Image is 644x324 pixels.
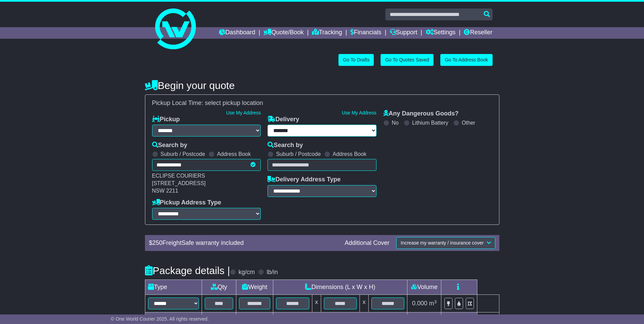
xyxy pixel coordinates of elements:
a: Settings [426,27,456,39]
h4: Package details | [145,265,230,276]
span: Increase my warranty / insurance cover [401,240,483,246]
td: Volume [407,280,441,295]
span: 0.000 [412,300,427,307]
td: Type [145,280,202,295]
a: Go To Address Book [440,54,492,66]
label: Other [462,120,475,126]
label: Search by [152,142,187,149]
a: Reseller [464,27,492,39]
label: Address Book [333,151,367,157]
span: [STREET_ADDRESS] [152,180,206,186]
a: Use My Address [226,110,261,115]
div: Additional Cover [341,239,393,247]
a: Go To Drafts [338,54,374,66]
label: Any Dangerous Goods? [383,110,459,118]
label: Suburb / Postcode [161,151,205,157]
a: Financials [350,27,381,39]
label: No [392,120,399,126]
span: 250 [152,239,163,246]
label: lb/in [266,269,278,276]
label: Address Book [217,151,251,157]
a: Go To Quotes Saved [381,54,434,66]
h4: Begin your quote [145,80,499,91]
label: Suburb / Postcode [276,151,321,157]
a: Use My Address [342,110,376,115]
div: Pickup Local Time: [149,100,496,107]
a: Tracking [312,27,342,39]
label: kg/cm [238,269,255,276]
label: Pickup [152,116,180,123]
a: Dashboard [219,27,255,39]
td: Dimensions (L x W x H) [273,280,407,295]
label: Pickup Address Type [152,199,221,206]
span: ECLIPSE COURIERS [152,173,205,179]
a: Quote/Book [263,27,303,39]
span: m [429,300,437,307]
label: Delivery Address Type [268,176,341,183]
td: Weight [236,280,273,295]
label: Lithium Battery [412,120,448,126]
button: Increase my warranty / insurance cover [396,237,495,249]
label: Search by [268,142,303,149]
sup: 3 [434,299,437,304]
td: x [312,295,321,312]
label: Delivery [268,116,299,123]
span: NSW 2211 [152,188,178,194]
span: select pickup location [205,100,263,106]
span: © One World Courier 2025. All rights reserved. [111,316,209,322]
td: x [360,295,369,312]
div: $ FreightSafe warranty included [146,239,342,247]
a: Support [390,27,417,39]
td: Qty [202,280,236,295]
